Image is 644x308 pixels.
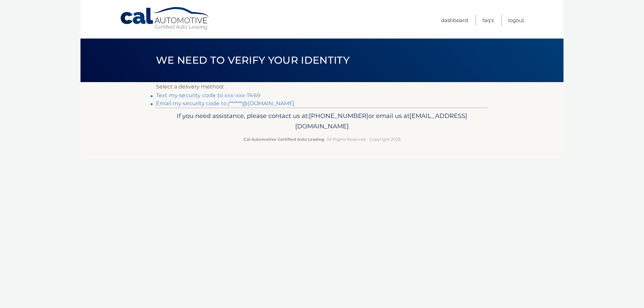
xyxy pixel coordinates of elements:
span: [PHONE_NUMBER] [309,112,368,120]
a: Dashboard [441,15,468,26]
a: Text my security code to xxx-xxx-7469 [156,92,260,99]
a: Email my security code to j******@[DOMAIN_NAME] [156,100,295,107]
p: Select a delivery method: [156,82,488,91]
a: FAQ's [482,15,494,26]
a: Cal Automotive [120,7,210,30]
strong: Cal Automotive Certified Auto Leasing [244,137,324,142]
p: - All Rights Reserved - Copyright 2025 [160,136,484,143]
a: Logout [508,15,524,26]
span: We need to verify your identity [156,54,350,66]
p: If you need assistance, please contact us at: or email us at [160,111,484,132]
